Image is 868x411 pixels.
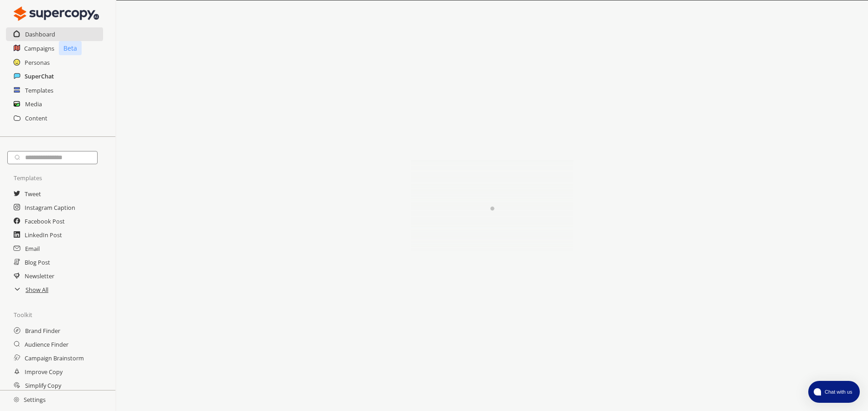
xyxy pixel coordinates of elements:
a: Campaigns [24,42,54,55]
a: Campaign Brainstorm [25,351,84,365]
a: Templates [25,83,53,97]
a: Media [25,97,42,111]
p: Beta [59,41,82,55]
a: Dashboard [25,27,55,41]
a: Facebook Post [25,214,65,228]
a: Content [25,111,47,125]
a: Improve Copy [25,365,62,379]
span: Chat with us [821,388,854,395]
a: LinkedIn Post [25,228,62,242]
a: Email [25,242,40,255]
a: Tweet [25,187,41,201]
a: Simplify Copy [25,379,61,392]
a: Brand Finder [25,324,60,338]
button: atlas-launcher [808,381,860,403]
img: Close [14,397,19,402]
a: Show All [26,283,48,297]
a: Personas [25,56,50,69]
a: Newsletter [25,269,54,283]
img: Close [14,5,99,23]
a: Instagram Caption [25,201,75,214]
img: Close [392,161,593,252]
a: Audience Finder [25,338,68,351]
a: Blog Post [25,255,50,269]
a: SuperChat [25,69,54,83]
